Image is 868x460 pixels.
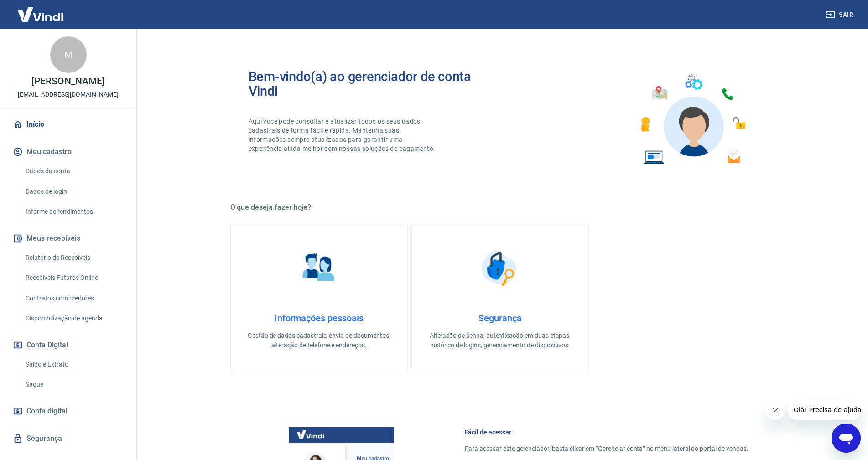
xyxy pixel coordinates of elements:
[477,245,523,291] img: Segurança
[11,114,125,134] a: Início
[249,69,500,98] h2: Bem-vindo(a) ao gerenciador de conta Vindi
[824,6,857,23] button: Sair
[245,331,393,350] p: Gestão de dados cadastrais, envio de documentos, alteração de telefone e endereços.
[832,424,861,453] iframe: Botão para abrir a janela de mensagens
[22,182,125,201] a: Dados de login
[426,313,574,324] h4: Segurança
[22,269,125,287] a: Recebíveis Futuros Online
[26,405,68,418] span: Conta digital
[465,428,748,437] h6: Fácil de acessar
[22,289,125,308] a: Contratos com credores
[22,375,125,394] a: Saque
[788,400,861,420] iframe: Mensagem da empresa
[11,429,125,449] a: Segurança
[411,223,589,372] a: SegurançaSegurançaAlteração de senha, autenticação em duas etapas, histórico de logins, gerenciam...
[11,335,125,355] button: Conta Digital
[22,355,125,374] a: Saldo e Extrato
[245,313,393,324] h4: Informações pessoais
[426,331,574,350] p: Alteração de senha, autenticação em duas etapas, histórico de logins, gerenciamento de dispositivos.
[633,69,752,170] img: Imagem de um avatar masculino com diversos icones exemplificando as funcionalidades do gerenciado...
[5,6,77,14] span: Olá! Precisa de ajuda?
[22,202,125,221] a: Informe de rendimentos
[11,228,125,248] button: Meus recebíveis
[465,444,748,454] p: Para acessar este gerenciador, basta clicar em “Gerenciar conta” no menu lateral do portal de ven...
[22,248,125,267] a: Relatório de Recebíveis
[11,401,125,421] a: Conta digital
[230,223,408,372] a: Informações pessoaisInformações pessoaisGestão de dados cadastrais, envio de documentos, alteraçã...
[50,36,87,73] div: M
[22,309,125,328] a: Disponibilização de agenda
[18,90,119,99] p: [EMAIL_ADDRESS][DOMAIN_NAME]
[230,203,770,212] h5: O que deseja fazer hoje?
[296,245,342,291] img: Informações pessoais
[11,0,70,28] img: Vindi
[249,117,437,153] p: Aqui você pode consultar e atualizar todos os seus dados cadastrais de forma fácil e rápida. Mant...
[11,142,125,162] button: Meu cadastro
[31,77,104,86] p: [PERSON_NAME]
[22,162,125,181] a: Dados da conta
[766,402,785,420] iframe: Fechar mensagem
